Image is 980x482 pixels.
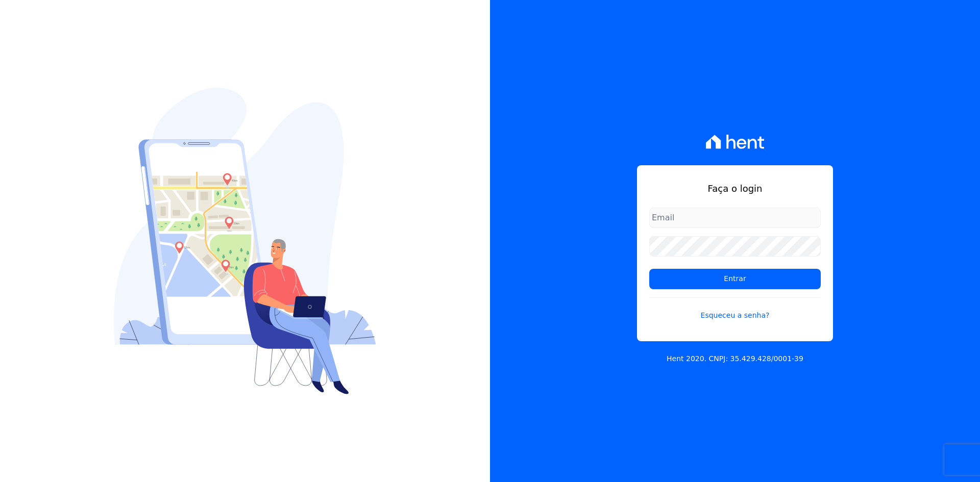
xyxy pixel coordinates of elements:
img: Login [114,88,376,394]
input: Email [649,208,821,228]
input: Entrar [649,269,821,289]
a: Esqueceu a senha? [649,297,821,321]
p: Hent 2020. CNPJ: 35.429.428/0001-39 [667,353,803,364]
h1: Faça o login [649,182,821,195]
